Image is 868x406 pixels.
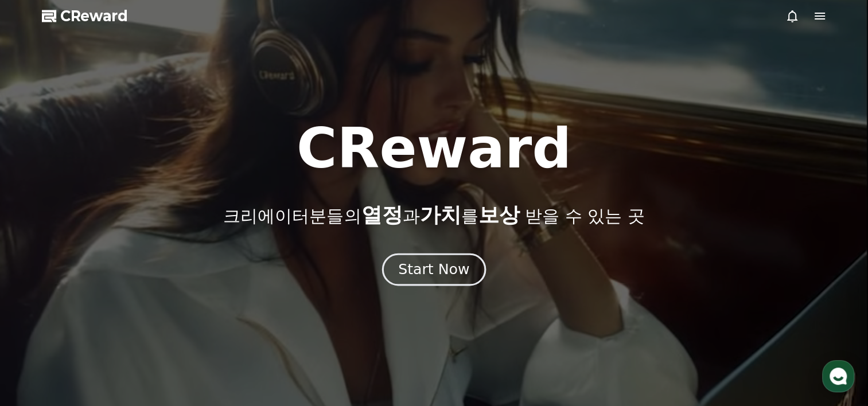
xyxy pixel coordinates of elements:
[223,204,644,227] p: 크리에이터분들의 과 를 받을 수 있는 곳
[3,311,76,339] a: 홈
[60,7,128,25] span: CReward
[398,260,469,279] div: Start Now
[382,253,486,286] button: Start Now
[419,203,461,227] span: 가치
[76,311,148,339] a: 대화
[42,7,128,25] a: CReward
[384,266,484,276] a: Start Now
[36,328,43,337] span: 홈
[148,311,220,339] a: 설정
[105,329,119,338] span: 대화
[361,203,402,227] span: 열정
[177,328,191,337] span: 설정
[478,203,519,227] span: 보상
[297,121,571,176] h1: CReward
